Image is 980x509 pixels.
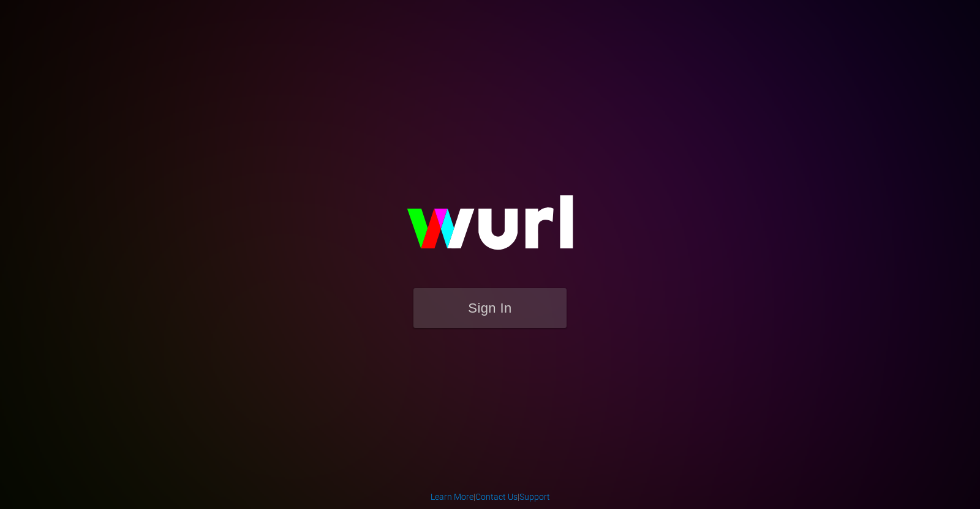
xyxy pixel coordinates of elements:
[519,492,550,502] a: Support
[431,492,473,502] a: Learn More
[367,169,612,288] img: wurl-logo-on-black-223613ac3d8ba8fe6dc639794a292ebdb59501304c7dfd60c99c58986ef67473.svg
[413,288,567,328] button: Sign In
[431,491,550,503] div: | |
[475,492,518,502] a: Contact Us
